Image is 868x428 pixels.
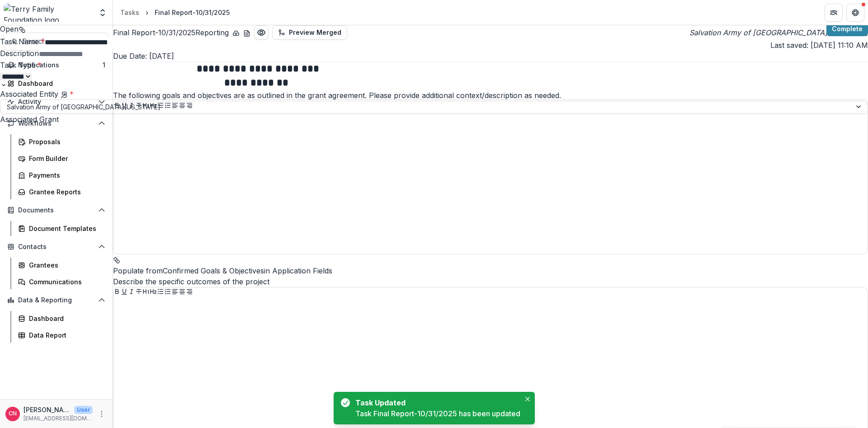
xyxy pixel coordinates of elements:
div: Tasks [120,8,139,17]
button: Complete [826,22,868,36]
div: Task Updated [355,397,517,408]
img: Terry Family Foundation logo [4,4,93,22]
button: Close [522,394,533,404]
button: Partners [825,4,843,22]
div: Task Final Report-10/31/2025 has been updated [355,408,520,419]
button: Open entity switcher [96,4,109,22]
nav: breadcrumb [117,6,233,19]
div: Final Report-10/31/2025 [155,8,230,17]
button: View dependent tasks [19,24,26,34]
button: Get Help [846,4,864,22]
